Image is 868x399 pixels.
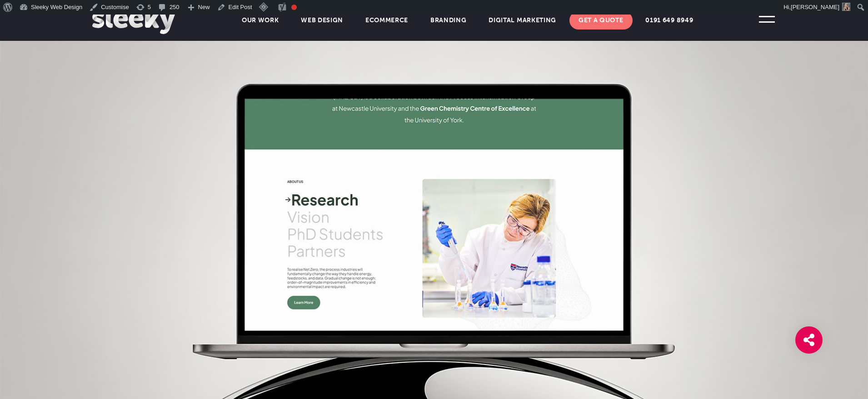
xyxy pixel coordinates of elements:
a: Our Work [233,11,288,30]
a: Ecommerce [356,11,417,30]
a: Digital Marketing [479,11,565,30]
a: Web Design [292,11,352,30]
div: Focus keyphrase not set [291,5,297,10]
a: 0191 649 8949 [636,11,702,30]
a: Get A Quote [569,11,633,30]
img: IMG_0170-150x150.jpg [842,3,850,11]
a: Branding [421,11,476,30]
span: [PERSON_NAME] [791,4,839,10]
img: Sleeky Web Design Newcastle [92,7,175,34]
